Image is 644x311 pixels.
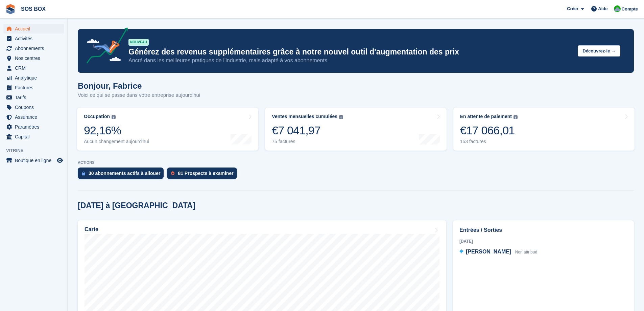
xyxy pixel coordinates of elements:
h2: [DATE] à [GEOGRAPHIC_DATA] [78,201,195,210]
span: Coupons [15,103,55,112]
a: menu [3,83,64,92]
a: menu [3,122,64,132]
a: menu [3,24,64,34]
div: 153 factures [460,139,518,145]
img: icon-info-grey-7440780725fd019a000dd9b08b2336e03edf1995a4989e88bcd33f0948082b44.svg [339,115,343,119]
a: 81 Prospects à examiner [167,168,240,182]
div: Aucun changement aujourd'hui [84,139,149,145]
span: Accueil [15,24,55,34]
h1: Bonjour, Fabrice [78,81,200,90]
a: SOS BOX [18,3,48,15]
img: price-adjustments-announcement-icon-8257ccfd72463d97f412b2fc003d46551f7dbcb40ab6d574587a9cd5c0d94... [81,27,128,66]
span: Tarifs [15,93,55,102]
div: NOUVEAU [128,39,149,46]
a: menu [3,73,64,83]
a: menu [3,63,64,73]
a: menu [3,156,64,165]
a: Ventes mensuelles cumulées €7 041,97 75 factures [265,108,446,151]
img: active_subscription_to_allocate_icon-d502201f5373d7db506a760aba3b589e785aa758c864c3986d89f69b8ff3... [82,171,85,176]
p: Ancré dans les meilleures pratiques de l’industrie, mais adapté à vos abonnements. [128,57,572,64]
span: Créer [567,5,578,12]
a: menu [3,44,64,53]
img: icon-info-grey-7440780725fd019a000dd9b08b2336e03edf1995a4989e88bcd33f0948082b44.svg [514,115,518,119]
h2: Carte [85,226,98,232]
div: 92,16% [84,124,149,137]
a: [PERSON_NAME] Non attribué [459,248,537,257]
span: Activités [15,34,55,43]
div: Ventes mensuelles cumulées [272,114,337,119]
a: menu [3,53,64,63]
h2: Entrées / Sorties [459,226,627,234]
a: menu [3,34,64,43]
img: Fabrice [614,5,621,12]
a: menu [3,93,64,102]
div: €17 066,01 [460,124,518,137]
div: En attente de paiement [460,114,512,119]
p: Voici ce qui se passe dans votre entreprise aujourd'hui [78,91,200,99]
span: [PERSON_NAME] [466,249,511,254]
span: Assurance [15,112,55,122]
div: Occupation [84,114,110,119]
span: Abonnements [15,44,55,53]
span: Factures [15,83,55,92]
span: Aide [598,5,607,12]
span: CRM [15,63,55,73]
a: En attente de paiement €17 066,01 153 factures [453,108,635,151]
span: Vitrine [6,147,67,154]
p: Générez des revenus supplémentaires grâce à notre nouvel outil d'augmentation des prix [128,47,572,57]
button: Découvrez-le → [578,45,620,57]
img: stora-icon-8386f47178a22dfd0bd8f6a31ec36ba5ce8667c1dd55bd0f319d3a0aa187defe.svg [5,4,16,14]
span: Compte [622,6,638,13]
img: icon-info-grey-7440780725fd019a000dd9b08b2336e03edf1995a4989e88bcd33f0948082b44.svg [112,115,116,119]
div: €7 041,97 [272,124,343,137]
a: menu [3,103,64,112]
div: 81 Prospects à examiner [178,171,233,176]
div: 30 abonnements actifs à allouer [89,171,160,176]
a: 30 abonnements actifs à allouer [78,168,167,182]
span: Capital [15,132,55,141]
a: Occupation 92,16% Aucun changement aujourd'hui [77,108,258,151]
p: ACTIONS [78,160,634,165]
span: Non attribué [515,250,537,254]
a: Boutique d'aperçu [56,156,64,164]
img: prospect-51fa495bee0391a8d652442698ab0144808aea92771e9ea1ae160a38d050c398.svg [171,171,174,175]
span: Nos centres [15,53,55,63]
div: [DATE] [459,238,627,244]
span: Paramètres [15,122,55,132]
a: menu [3,112,64,122]
span: Analytique [15,73,55,83]
div: 75 factures [272,139,343,145]
a: menu [3,132,64,141]
span: Boutique en ligne [15,156,55,165]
